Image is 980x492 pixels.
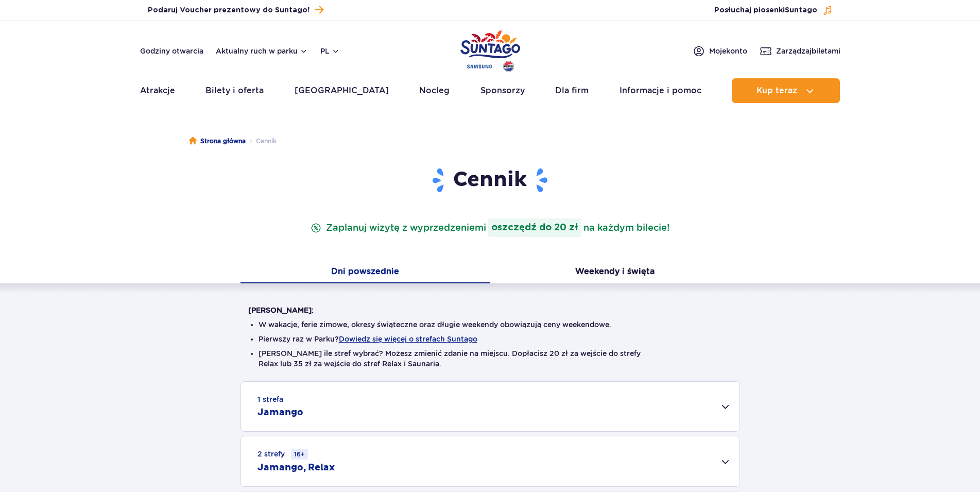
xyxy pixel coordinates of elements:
button: pl [320,46,340,56]
button: Posłuchaj piosenkiSuntago [714,5,833,15]
span: Zarządzaj biletami [776,46,840,56]
p: Zaplanuj wizytę z wyprzedzeniem na każdym bilecie! [308,218,672,237]
button: Dni powszednie [240,262,490,283]
a: Strona główna [189,136,246,146]
button: Kup teraz [732,78,840,103]
a: [GEOGRAPHIC_DATA] [295,78,389,103]
a: Informacje i pomoc [620,78,701,103]
li: W wakacje, ferie zimowe, okresy świąteczne oraz długie weekendy obowiązują ceny weekendowe. [259,319,722,330]
span: Moje konto [709,46,747,56]
a: Godziny otwarcia [140,46,203,56]
a: Dla firm [555,78,589,103]
h2: Jamango, Relax [257,462,335,474]
strong: [PERSON_NAME]: [248,306,314,314]
span: Kup teraz [757,86,797,95]
a: Nocleg [419,78,450,103]
span: Posłuchaj piosenki [714,5,817,15]
a: Mojekonto [693,45,747,57]
a: Bilety i oferta [205,78,264,103]
h2: Jamango [257,406,303,419]
a: Park of Poland [460,26,520,73]
a: Sponsorzy [480,78,525,103]
li: Pierwszy raz w Parku? [259,334,722,344]
button: Weekendy i święta [490,262,740,283]
small: 16+ [291,449,308,460]
a: Podaruj Voucher prezentowy do Suntago! [148,3,323,17]
span: Suntago [785,7,817,14]
h1: Cennik [248,167,732,194]
small: 1 strefa [257,394,283,404]
strong: oszczędź do 20 zł [488,218,581,237]
li: Cennik [246,136,277,146]
li: [PERSON_NAME] ile stref wybrać? Możesz zmienić zdanie na miejscu. Dopłacisz 20 zł za wejście do s... [259,348,722,369]
a: Zarządzajbiletami [760,45,840,57]
button: Dowiedz się więcej o strefach Suntago [339,335,477,343]
small: 2 strefy [257,449,308,460]
span: Podaruj Voucher prezentowy do Suntago! [148,5,310,15]
button: Aktualny ruch w parku [216,47,308,55]
a: Atrakcje [140,78,175,103]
